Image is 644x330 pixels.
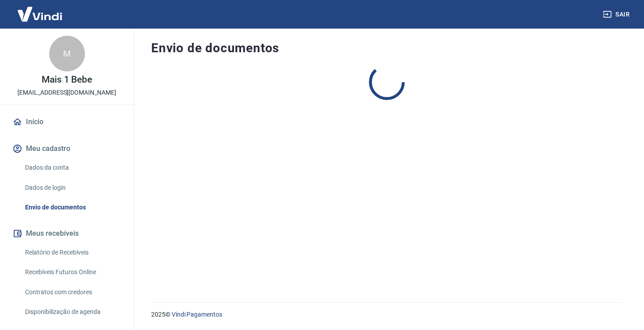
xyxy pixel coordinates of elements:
[21,179,123,197] a: Dados de login
[21,283,123,301] a: Contratos com credores
[151,39,623,57] h4: Envio de documentos
[42,75,92,84] p: Mais 1 Bebe
[21,243,123,262] a: Relatório de Recebíveis
[21,263,123,281] a: Recebíveis Futuros Online
[21,198,123,217] a: Envio de documentos
[49,36,85,71] div: M
[172,311,222,318] a: Vindi Pagamentos
[151,310,623,319] p: 2025 ©
[17,88,116,97] p: [EMAIL_ADDRESS][DOMAIN_NAME]
[11,0,69,28] img: Vindi
[11,224,123,243] button: Meus recebíveis
[21,159,123,177] a: Dados da conta
[601,6,633,23] button: Sair
[11,112,123,132] a: Início
[11,139,123,159] button: Meu cadastro
[21,303,123,321] a: Disponibilização de agenda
